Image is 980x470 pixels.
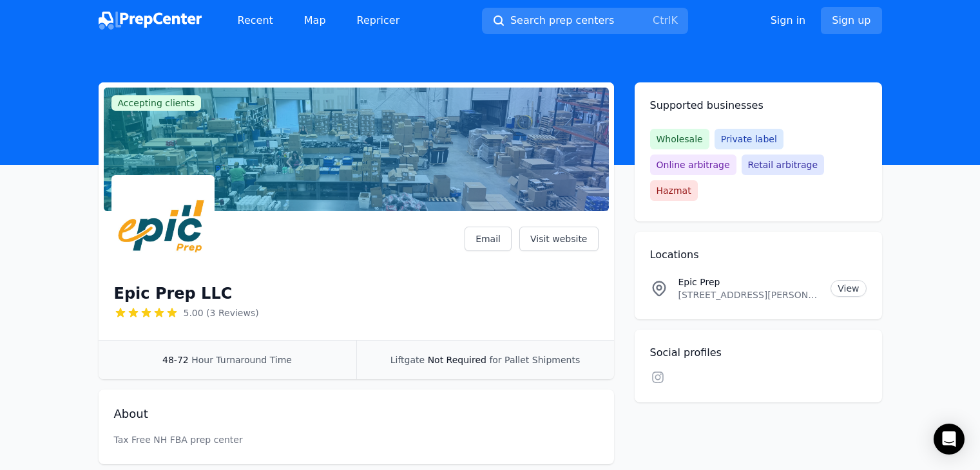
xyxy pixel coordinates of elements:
[390,355,425,365] span: Liftgate
[114,405,599,423] h2: About
[114,283,233,304] h1: Epic Prep LLC
[934,424,965,455] div: Open Intercom Messenger
[191,355,292,365] span: Hour Turnaround Time
[678,288,821,301] p: [STREET_ADDRESS][PERSON_NAME]
[99,12,202,30] img: PrepCenter
[671,14,678,26] kbd: K
[519,227,599,251] a: Visit website
[831,280,866,297] a: View
[428,355,486,365] span: Not Required
[715,129,783,149] span: Private label
[482,8,688,34] button: Search prep centersCtrlK
[489,355,580,365] span: for Pallet Shipments
[162,355,189,365] span: 48-72
[653,14,671,26] kbd: Ctrl
[650,98,867,113] h2: Supported businesses
[510,13,614,28] span: Search prep centers
[678,276,821,288] p: Epic Prep
[650,155,736,175] span: Online arbitrage
[650,129,709,149] span: Wholesale
[771,13,806,28] a: Sign in
[650,247,867,263] h2: Locations
[821,7,881,34] a: Sign up
[227,8,283,33] a: Recent
[114,178,212,276] img: Epic Prep LLC
[347,8,410,33] a: Repricer
[465,227,512,251] a: Email
[650,180,698,201] span: Hazmat
[742,155,824,175] span: Retail arbitrage
[650,345,867,361] h2: Social profiles
[294,8,336,33] a: Map
[111,95,202,111] span: Accepting clients
[114,433,599,446] p: Tax Free NH FBA prep center
[184,306,259,319] span: 5.00 (3 Reviews)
